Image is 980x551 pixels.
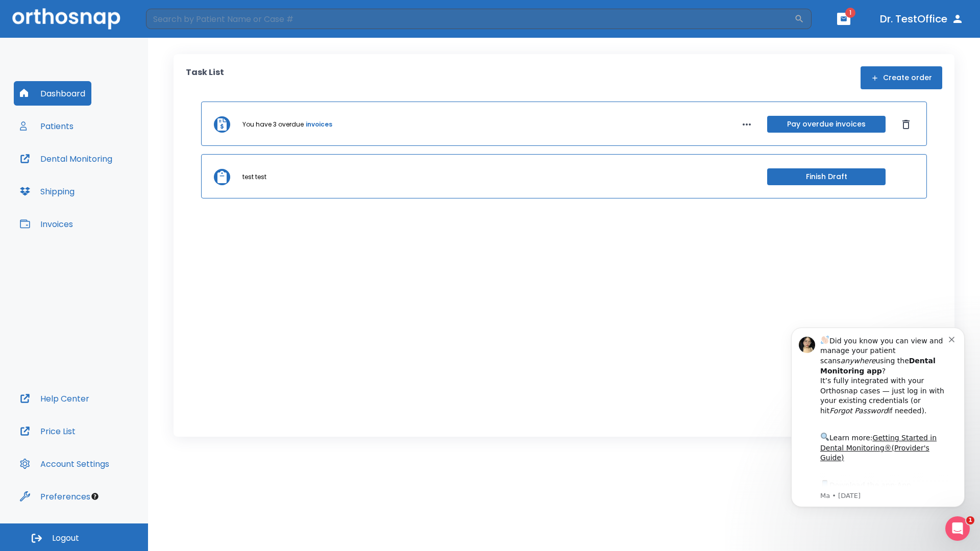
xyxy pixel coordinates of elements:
[44,169,135,187] a: App Store
[14,386,95,411] button: Help Center
[306,120,332,129] a: invoices
[173,22,181,30] button: Dismiss notification
[146,9,794,29] input: Search by Patient Name or Case #
[845,8,855,18] span: 1
[767,116,886,133] button: Pay overdue invoices
[44,166,173,218] div: Download the app: | ​ Let us know if you need help getting started!
[898,116,914,133] button: Dismiss
[767,168,886,185] button: Finish Draft
[876,10,968,28] button: Dr. TestOffice
[242,120,304,129] p: You have 3 overdue
[90,492,100,501] div: Tooltip anchor
[14,114,80,138] button: Patients
[966,516,974,524] span: 1
[14,212,79,236] button: Invoices
[861,66,942,89] button: Create order
[14,146,118,171] button: Dental Monitoring
[52,533,79,544] span: Logout
[14,484,96,509] button: Preferences
[14,179,81,204] button: Shipping
[14,81,91,106] button: Dashboard
[242,172,266,182] p: test test
[186,66,224,89] p: Task List
[44,179,173,188] p: Message from Ma, sent 3w ago
[776,312,980,523] iframe: Intercom notifications message
[945,516,970,541] iframe: Intercom live chat
[14,452,115,476] button: Account Settings
[14,419,82,443] button: Price List
[12,8,120,29] img: Orthosnap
